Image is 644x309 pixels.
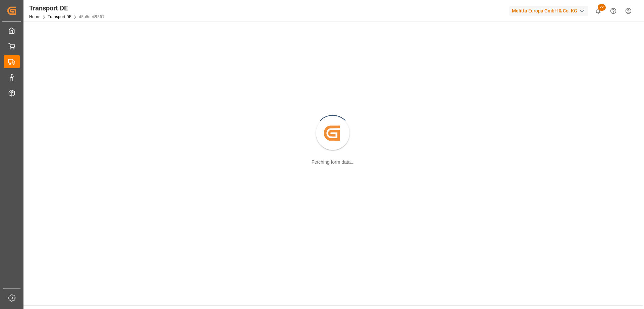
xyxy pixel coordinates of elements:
[312,159,355,166] div: Fetching form data...
[29,14,40,19] a: Home
[509,4,591,17] button: Melitta Europa GmbH & Co. KG
[591,3,606,18] button: show 22 new notifications
[509,6,588,16] div: Melitta Europa GmbH & Co. KG
[598,4,606,11] span: 22
[29,3,105,13] div: Transport DE
[606,3,621,18] button: Help Center
[48,14,71,19] a: Transport DE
